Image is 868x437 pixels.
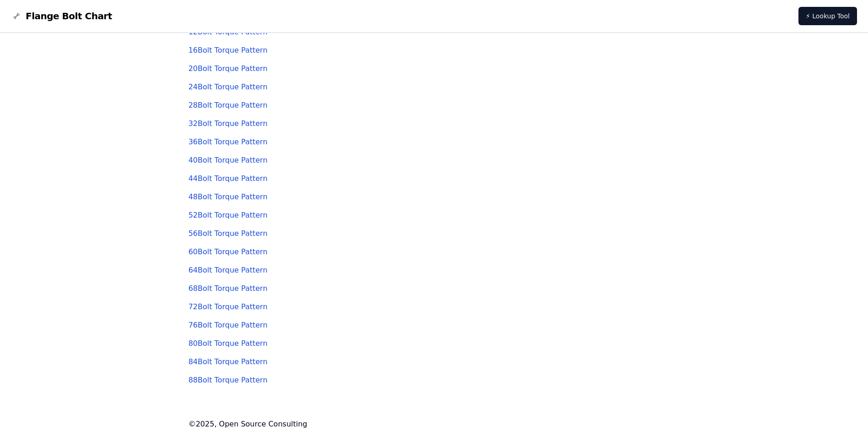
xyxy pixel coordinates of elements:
[189,192,268,201] a: 48Bolt Torque Pattern
[189,419,680,430] footer: © 2025 , Open Source Consulting
[189,321,268,329] a: 76Bolt Torque Pattern
[189,156,268,164] a: 40Bolt Torque Pattern
[11,11,22,22] img: Flange Bolt Chart Logo
[11,10,112,22] a: Flange Bolt Chart LogoFlange Bolt Chart
[189,266,268,274] a: 64Bolt Torque Pattern
[189,229,268,238] a: 56Bolt Torque Pattern
[189,119,268,128] a: 32Bolt Torque Pattern
[798,7,857,25] a: ⚡ Lookup Tool
[189,46,268,55] a: 16Bolt Torque Pattern
[189,247,268,256] a: 60Bolt Torque Pattern
[189,137,268,146] a: 36Bolt Torque Pattern
[189,357,268,366] a: 84Bolt Torque Pattern
[189,64,268,73] a: 20Bolt Torque Pattern
[189,101,268,109] a: 28Bolt Torque Pattern
[26,10,112,22] span: Flange Bolt Chart
[189,174,268,183] a: 44Bolt Torque Pattern
[189,82,268,91] a: 24Bolt Torque Pattern
[189,339,268,348] a: 80Bolt Torque Pattern
[189,284,268,293] a: 68Bolt Torque Pattern
[189,211,268,219] a: 52Bolt Torque Pattern
[189,376,268,384] a: 88Bolt Torque Pattern
[189,302,268,311] a: 72Bolt Torque Pattern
